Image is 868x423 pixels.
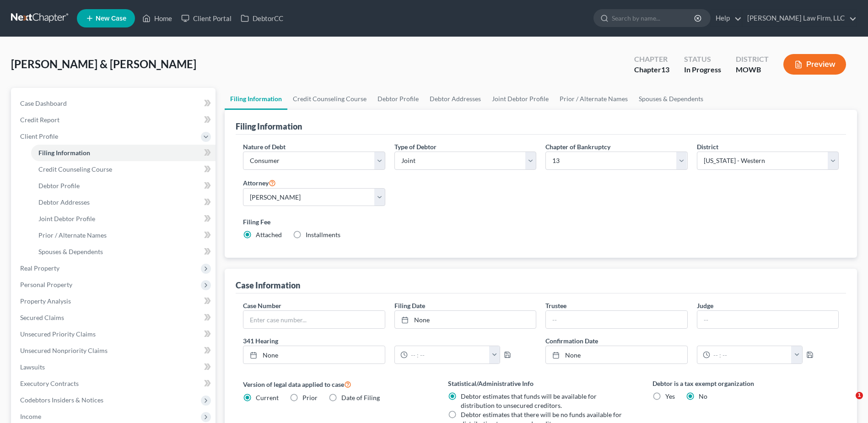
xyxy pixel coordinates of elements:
span: No [699,392,707,400]
input: Enter case number... [243,311,384,328]
a: Joint Debtor Profile [486,88,554,110]
a: Secured Claims [13,309,216,326]
input: Search by name... [612,10,695,27]
a: Spouses & Dependents [31,244,216,260]
span: Prior [302,394,318,401]
a: Credit Counseling Course [31,161,216,178]
a: None [546,346,687,363]
a: Property Analysis [13,293,216,309]
div: MOWB [736,65,769,75]
a: Prior / Alternate Names [554,88,633,110]
div: In Progress [684,65,721,75]
span: Personal Property [20,281,72,288]
span: Case Dashboard [20,99,67,107]
span: Unsecured Priority Claims [20,330,96,338]
label: Judge [697,301,713,310]
span: Date of Filing [341,394,380,401]
span: Income [20,412,41,420]
span: Debtor estimates that funds will be available for distribution to unsecured creditors. [461,392,597,409]
span: Spouses & Dependents [38,248,103,255]
div: Status [684,54,721,65]
div: Chapter [634,65,669,75]
a: Filing Information [225,88,287,110]
input: -- : -- [710,346,792,363]
span: New Case [96,15,126,22]
span: 13 [661,65,669,74]
span: Installments [306,231,340,239]
span: [PERSON_NAME] & [PERSON_NAME] [11,57,196,70]
a: Unsecured Nonpriority Claims [13,342,216,359]
label: Chapter of Bankruptcy [545,142,610,152]
a: Executory Contracts [13,375,216,392]
span: Real Property [20,264,59,272]
a: Prior / Alternate Names [31,227,216,244]
a: Help [711,10,742,27]
span: Current [256,394,279,401]
a: Debtor Profile [372,88,424,110]
label: Filing Date [394,301,425,310]
label: 341 Hearing [238,336,541,346]
span: Property Analysis [20,297,71,305]
a: Spouses & Dependents [633,88,709,110]
div: Filing Information [236,121,302,132]
div: Case Information [236,280,300,291]
a: Case Dashboard [13,95,216,112]
span: Debtor Addresses [38,198,90,206]
label: Trustee [545,301,566,310]
input: -- [697,311,838,328]
label: Attorney [243,177,276,188]
a: Filing Information [31,145,216,161]
span: Codebtors Insiders & Notices [20,396,103,404]
input: -- [546,311,687,328]
span: Client Profile [20,132,58,140]
span: Yes [665,392,675,400]
span: Prior / Alternate Names [38,231,107,239]
a: Credit Counseling Course [287,88,372,110]
a: Debtor Addresses [31,194,216,211]
label: Filing Fee [243,217,839,227]
span: Joint Debtor Profile [38,215,95,222]
span: Executory Contracts [20,380,79,387]
span: Debtor Profile [38,182,80,190]
label: Nature of Debt [243,142,286,152]
label: Case Number [243,301,281,310]
span: Lawsuits [20,363,45,371]
div: District [736,54,769,65]
button: Preview [783,54,846,75]
a: Debtor Profile [31,178,216,194]
span: Attached [256,231,282,239]
span: Credit Counseling Course [38,165,112,173]
a: [PERSON_NAME] Law Firm, LLC [743,10,857,27]
label: Version of legal data applied to case [243,379,429,390]
span: 1 [856,392,863,399]
a: Client Portal [177,10,236,27]
div: Chapter [634,54,669,65]
span: Secured Claims [20,314,64,321]
a: Home [138,10,177,27]
span: Filing Information [38,149,90,157]
a: Debtor Addresses [424,88,486,110]
a: Unsecured Priority Claims [13,326,216,342]
label: Confirmation Date [541,336,843,346]
input: -- : -- [408,346,490,363]
a: Credit Report [13,112,216,128]
span: Unsecured Nonpriority Claims [20,347,108,354]
label: Debtor is a tax exempt organization [652,379,839,388]
label: Type of Debtor [394,142,437,152]
a: None [395,311,536,328]
a: DebtorCC [236,10,288,27]
label: District [697,142,718,152]
span: Credit Report [20,116,59,124]
iframe: Intercom live chat [837,392,859,414]
a: Lawsuits [13,359,216,375]
label: Statistical/Administrative Info [448,379,634,388]
a: None [243,346,384,363]
a: Joint Debtor Profile [31,211,216,227]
